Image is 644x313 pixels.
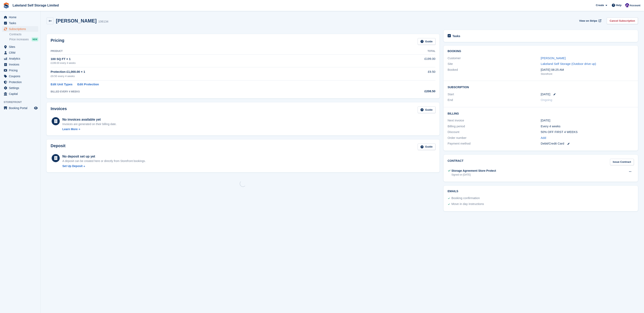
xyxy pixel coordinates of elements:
[2,56,38,61] a: menu
[2,79,38,85] a: menu
[56,18,97,24] h2: [PERSON_NAME]
[579,19,597,23] span: View on Stripe
[451,196,480,201] div: Booking confirmation
[578,17,602,24] a: View on Stripe
[541,56,566,60] a: [PERSON_NAME]
[2,20,38,26] a: menu
[9,32,38,36] a: Contracts
[448,68,541,76] div: Booked
[9,44,33,50] span: Sites
[418,38,435,45] a: Guide
[541,124,634,129] div: Every 4 weeks
[51,144,65,150] h2: Deposit
[448,159,464,165] h2: Contract
[9,79,33,85] span: Protection
[364,89,435,94] div: £208.50
[364,67,435,80] td: £9.50
[448,85,634,89] h2: Subscription
[448,62,541,66] div: Site
[418,106,435,113] a: Guide
[541,68,634,72] div: [DATE] 08:25 AM
[448,118,541,123] div: Next invoice
[32,37,38,41] div: NEW
[9,14,33,20] span: Home
[596,3,604,7] span: Create
[2,105,38,111] a: menu
[9,105,33,111] span: Booking Portal
[2,85,38,91] a: menu
[448,56,541,61] div: Customer
[541,130,634,134] div: 50% OFF FIRST 4 WEEKS
[364,48,435,55] th: Total
[4,100,40,104] span: Storefront
[51,74,364,78] div: £9.50 every 4 weeks
[541,141,634,146] div: Debit/Credit Card
[62,117,117,122] div: No invoices available yet
[51,38,64,45] h2: Pricing
[607,17,638,24] a: Cancel Subscription
[2,91,38,97] a: menu
[51,61,364,65] div: £199.00 every 4 weeks
[448,141,541,146] div: Payment method
[2,26,38,32] a: menu
[9,73,33,79] span: Coupons
[62,127,78,131] div: Learn More
[51,106,67,113] h2: Invoices
[9,91,33,97] span: Capital
[3,2,9,9] img: stora-icon-8386f47178a22dfd0bd8f6a31ec36ba5ce8667c1dd55bd0f319d3a0aa187defe.svg
[448,50,634,53] h2: Booking
[448,111,634,115] h2: Billing
[9,62,33,67] span: Invoices
[448,130,541,134] div: Discount
[451,202,484,207] div: Move in day instructions
[625,3,629,7] img: Nick Aynsley
[9,38,29,41] span: Price increases
[9,85,33,91] span: Settings
[62,122,117,126] div: Invoices are generated on their billing date.
[51,90,364,93] div: BILLED EVERY 4 WEEKS
[62,159,146,163] p: A deposit can be created here or directly from Storefront bookings.
[418,144,435,150] a: Guide
[448,124,541,129] div: Billing period
[62,164,83,168] div: Set Up Deposit
[98,19,108,24] div: 106134
[33,106,38,110] a: Preview store
[610,159,634,165] a: Issue Contract
[62,164,146,168] a: Set Up Deposit
[541,98,552,102] span: Ongoing
[2,44,38,50] a: menu
[616,3,622,7] span: Help
[452,34,460,38] h2: Tasks
[9,26,33,32] span: Subscriptions
[448,136,541,140] div: Order number
[448,98,541,102] div: End
[2,62,38,67] a: menu
[541,72,634,76] div: Storefront
[51,82,72,87] a: Edit Unit Types
[2,50,38,56] a: menu
[62,154,146,159] div: No deposit set up yet
[9,37,38,42] a: Price increases NEW
[541,136,546,140] a: Add
[448,92,541,97] div: Start
[51,57,364,61] div: 100 SQ FT × 1
[51,48,364,55] th: Product
[541,118,634,123] div: [DATE]
[77,82,99,87] a: Edit Protection
[9,56,33,61] span: Analytics
[51,70,364,74] div: Protection £1,000.00 × 1
[2,14,38,20] a: menu
[9,50,33,56] span: CRM
[2,68,38,73] a: menu
[364,54,435,67] td: £199.00
[448,190,634,193] h2: Emails
[11,2,61,9] a: Lakeland Self Storage Limited
[541,92,550,97] time: 2025-09-04 00:00:00 UTC
[630,3,640,8] span: Account
[451,169,496,173] div: Storage Agreement Store Protect
[62,127,117,131] a: Learn More
[9,20,33,26] span: Tasks
[451,173,496,177] div: Signed on [DATE]
[9,68,33,73] span: Pricing
[2,73,38,79] a: menu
